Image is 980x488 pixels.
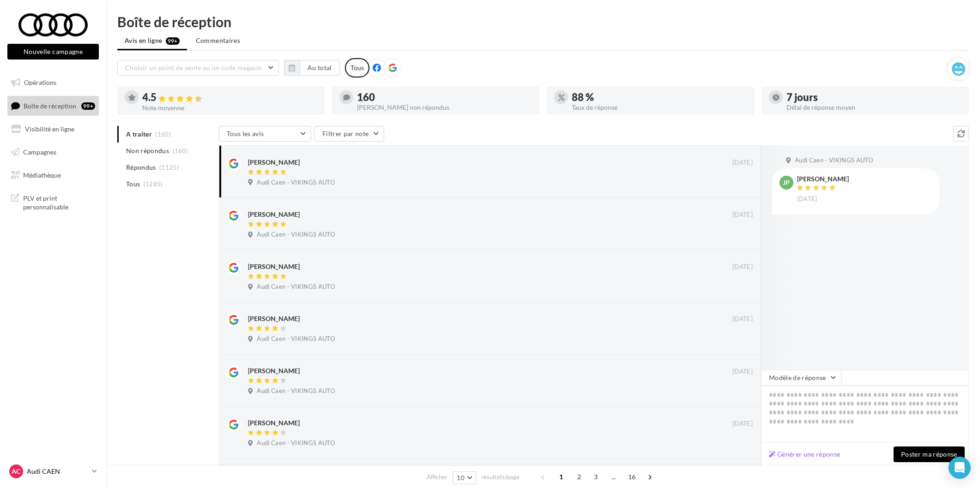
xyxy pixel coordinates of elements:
button: Filtrer par note [315,126,384,142]
button: Modèle de réponse [761,370,841,386]
button: Nouvelle campagne [7,44,99,60]
span: Audi Caen - VIKINGS AUTO [257,387,335,395]
span: [DATE] [797,195,817,203]
span: Répondus [126,163,156,172]
a: Médiathèque [6,166,101,185]
a: Campagnes [6,143,101,162]
div: [PERSON_NAME] [248,314,300,323]
a: Visibilité en ligne [6,119,101,139]
span: Audi Caen - VIKINGS AUTO [257,439,335,447]
div: [PERSON_NAME] non répondus [357,104,532,111]
div: [PERSON_NAME] [797,176,849,182]
span: Tous [126,179,140,189]
span: ... [606,470,621,484]
span: Visibilité en ligne [25,125,74,133]
span: 3 [588,470,603,484]
span: [DATE] [732,211,753,219]
button: Choisir un point de vente ou un code magasin [117,60,279,76]
span: Campagnes [23,148,56,156]
span: Commentaires [196,36,240,45]
div: Open Intercom Messenger [949,457,971,479]
span: [DATE] [732,368,753,376]
div: [PERSON_NAME] [248,262,300,271]
button: 10 [453,471,476,484]
a: AC Audi CAEN [7,463,99,480]
div: [PERSON_NAME] [248,210,300,219]
button: Au total [284,60,340,76]
div: Délai de réponse moyen [786,104,962,111]
span: (1285) [144,180,163,188]
span: Non répondus [126,146,169,155]
span: Médiathèque [23,171,61,179]
a: Boîte de réception99+ [6,96,101,116]
button: Poster ma réponse [894,446,965,462]
span: 16 [624,470,640,484]
button: Tous les avis [219,126,311,142]
span: [DATE] [732,263,753,271]
span: Afficher [427,473,448,482]
div: Taux de réponse [572,104,747,111]
span: Boîte de réception [24,101,76,109]
span: Audi Caen - VIKINGS AUTO [257,179,335,187]
span: (1125) [159,164,179,171]
span: résultats/page [481,473,520,482]
span: Opérations [24,78,56,86]
span: Tous les avis [227,130,264,137]
span: 1 [554,470,569,484]
span: Audi Caen - VIKINGS AUTO [795,156,873,165]
span: Choisir un point de vente ou un code magasin [125,64,262,71]
span: 10 [457,474,465,482]
button: Au total [300,60,340,76]
div: [PERSON_NAME] [248,158,300,167]
div: Note moyenne [142,105,317,111]
span: Audi Caen - VIKINGS AUTO [257,335,335,343]
span: [DATE] [732,315,753,323]
div: 99+ [81,102,95,110]
div: [PERSON_NAME] [248,418,300,428]
span: JP [783,178,790,187]
span: 2 [572,470,587,484]
span: AC [12,467,21,476]
span: [DATE] [732,420,753,428]
span: Audi Caen - VIKINGS AUTO [257,231,335,239]
div: Tous [345,58,369,77]
div: [PERSON_NAME] [248,366,300,375]
div: 160 [357,92,532,102]
a: PLV et print personnalisable [6,188,101,215]
span: PLV et print personnalisable [23,192,95,212]
div: 7 jours [786,92,962,102]
span: (160) [173,147,188,155]
a: Opérations [6,73,101,92]
div: 4.5 [142,92,317,103]
span: [DATE] [732,159,753,167]
div: Boîte de réception [117,15,969,29]
button: Générer une réponse [765,449,844,460]
span: Audi Caen - VIKINGS AUTO [257,283,335,291]
p: Audi CAEN [27,467,88,476]
div: 88 % [572,92,747,102]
